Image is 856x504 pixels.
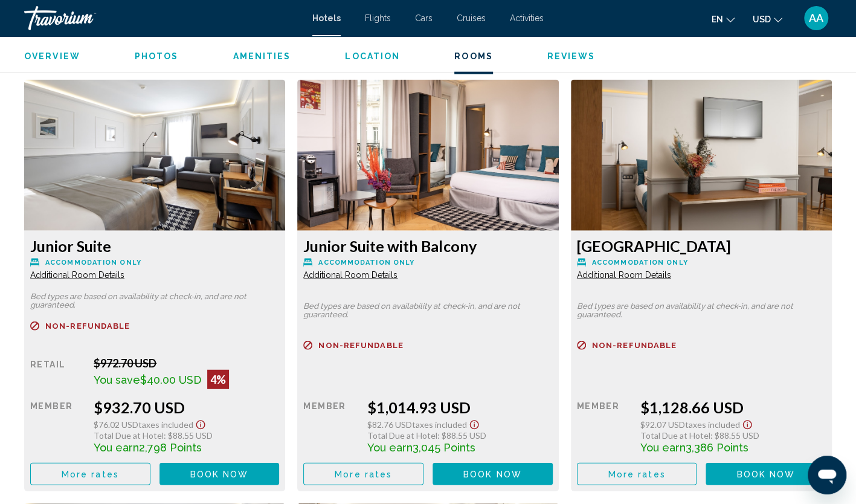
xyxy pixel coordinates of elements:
[303,463,423,485] button: More rates
[712,10,735,28] button: Change language
[24,6,300,30] a: Travorium
[303,398,358,454] div: Member
[809,12,823,24] span: AA
[94,357,279,370] div: $972.70 USD
[685,419,740,430] span: Taxes included
[233,51,291,62] button: Amenities
[94,419,138,430] span: $76.02 USD
[433,463,553,485] button: Book now
[415,13,433,23] a: Cars
[577,398,631,454] div: Member
[312,13,341,23] a: Hotels
[467,416,481,430] button: Show Taxes and Fees disclaimer
[303,270,397,280] span: Additional Room Details
[367,430,437,441] span: Total Due at Hotel
[30,270,124,280] span: Additional Room Details
[577,302,826,319] p: Bed types are based on availability at check-in, and are not guaranteed.
[30,292,279,309] p: Bed types are based on availability at check-in, and are not guaranteed.
[318,259,414,267] span: Accommodation Only
[808,456,846,494] iframe: Кнопка запуска окна обмена сообщениями
[640,441,686,454] span: You earn
[30,237,279,255] h3: Junior Suite
[367,441,413,454] span: You earn
[303,237,552,255] h3: Junior Suite with Balcony
[30,357,85,389] div: Retail
[753,15,771,24] span: USD
[318,341,403,349] span: Non-refundable
[24,51,80,62] button: Overview
[608,470,665,479] span: More rates
[45,322,130,330] span: Non-refundable
[138,419,193,430] span: Taxes included
[30,463,150,485] button: More rates
[706,463,826,485] button: Book now
[297,80,558,231] img: 4e8b6c57-09ac-4dfc-bed7-d10e2b00f741.jpeg
[207,370,229,389] div: 4%
[577,463,697,485] button: More rates
[547,51,596,62] button: Reviews
[640,398,826,416] div: $1,128.66 USD
[712,15,723,24] span: en
[463,470,522,479] span: Book now
[94,373,140,386] span: You save
[135,51,179,62] button: Photos
[140,373,201,386] span: $40.00 USD
[24,80,285,231] img: 21bd19df-9a46-4dc6-b80e-8a5a9cf097fa.jpeg
[740,416,755,430] button: Show Taxes and Fees disclaimer
[640,430,710,441] span: Total Due at Hotel
[457,13,486,23] a: Cruises
[640,430,826,441] div: : $88.55 USD
[345,51,400,62] button: Location
[686,441,748,454] span: 3,386 Points
[303,302,552,319] p: Bed types are based on availability at check-in, and are not guaranteed.
[571,80,832,231] img: dfecc06f-90fb-429a-b52e-4691196e75ca.jpeg
[139,441,202,454] span: 2,798 Points
[335,470,392,479] span: More rates
[640,419,685,430] span: $92.07 USD
[800,5,832,31] button: User Menu
[577,237,826,255] h3: [GEOGRAPHIC_DATA]
[367,398,553,416] div: $1,014.93 USD
[592,259,688,267] span: Accommodation Only
[753,10,782,28] button: Change currency
[367,419,412,430] span: $82.76 USD
[577,270,671,280] span: Additional Room Details
[190,470,249,479] span: Book now
[412,419,467,430] span: Taxes included
[94,441,139,454] span: You earn
[365,13,391,23] a: Flights
[510,13,544,23] a: Activities
[45,259,141,267] span: Accommodation Only
[159,463,280,485] button: Book now
[94,430,164,441] span: Total Due at Hotel
[94,430,279,441] div: : $88.55 USD
[413,441,475,454] span: 3,045 Points
[367,430,553,441] div: : $88.55 USD
[62,470,119,479] span: More rates
[30,398,85,454] div: Member
[94,398,279,416] div: $932.70 USD
[592,341,677,349] span: Non-refundable
[193,416,208,430] button: Show Taxes and Fees disclaimer
[736,470,795,479] span: Book now
[454,51,493,62] button: Rooms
